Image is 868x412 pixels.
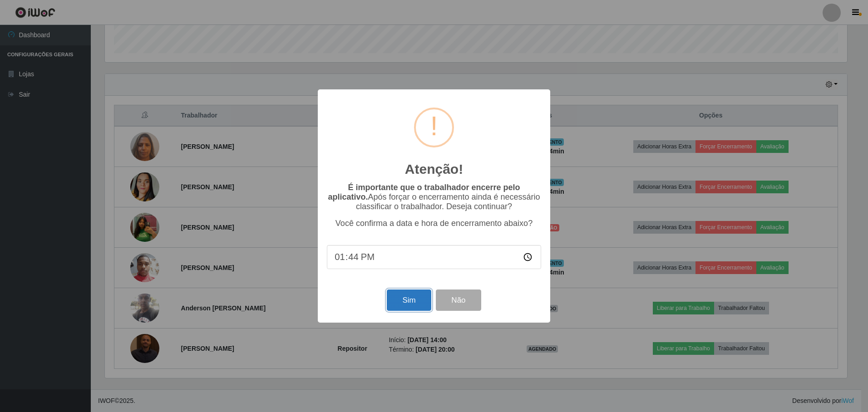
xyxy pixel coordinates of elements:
button: Não [436,289,481,311]
button: Sim [387,289,431,311]
p: Após forçar o encerramento ainda é necessário classificar o trabalhador. Deseja continuar? [327,183,541,211]
b: É importante que o trabalhador encerre pelo aplicativo. [328,183,520,201]
h2: Atenção! [405,161,463,177]
p: Você confirma a data e hora de encerramento abaixo? [327,219,541,228]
